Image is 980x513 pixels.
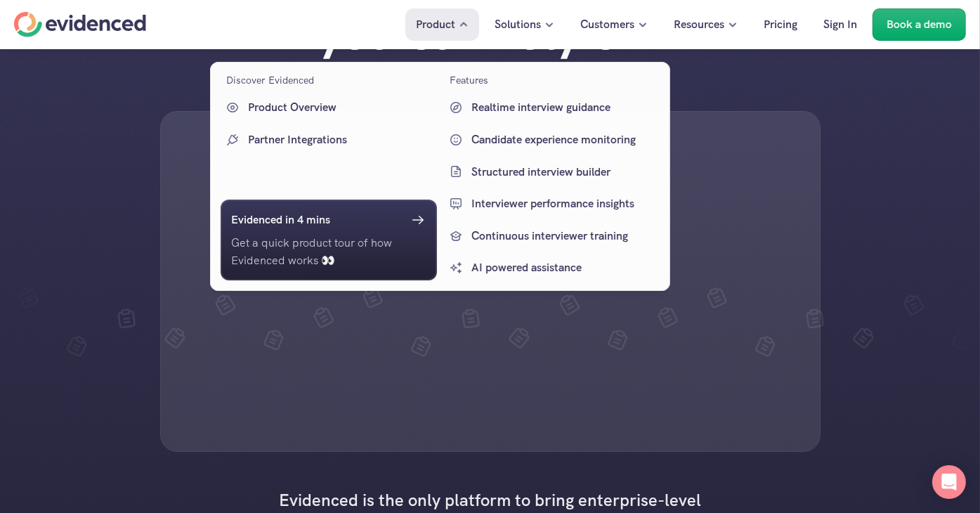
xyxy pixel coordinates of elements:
a: Book a demo [873,8,966,41]
p: Product Overview [248,98,433,117]
p: Discover Evidenced [226,72,314,88]
p: Book a demo [887,15,952,34]
a: Continuous interviewer training [443,223,660,249]
a: Interviewer performance insights [443,191,660,216]
a: Home [14,12,146,37]
p: Solutions [495,15,541,34]
div: Open Intercom Messenger [932,465,966,499]
h6: Evidenced in 4 mins [231,211,330,229]
p: Sign In [823,15,857,34]
p: Get a quick product tour of how Evidenced works 👀 [231,234,426,270]
a: Partner Integrations [221,127,437,152]
a: Pricing [753,8,808,41]
p: AI powered assistance [471,259,656,277]
a: Structured interview builder [443,159,660,184]
p: Product [416,15,455,34]
a: Realtime interview guidance [443,95,660,120]
p: Continuous interviewer training [471,227,656,245]
a: AI powered assistance [443,255,660,280]
p: Customers [580,15,634,34]
a: Candidate experience monitoring [443,127,660,152]
p: Pricing [764,15,797,34]
p: Partner Integrations [248,131,433,149]
p: Resources [674,15,724,34]
a: Evidenced in 4 minsGet a quick product tour of how Evidenced works 👀 [221,200,437,280]
a: Product Overview [221,95,437,120]
p: Interviewer performance insights [471,195,656,213]
a: Sign In [813,8,868,41]
p: Candidate experience monitoring [471,131,656,149]
p: Structured interview builder [471,162,656,181]
p: Realtime interview guidance [471,98,656,117]
p: Features [449,72,488,88]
